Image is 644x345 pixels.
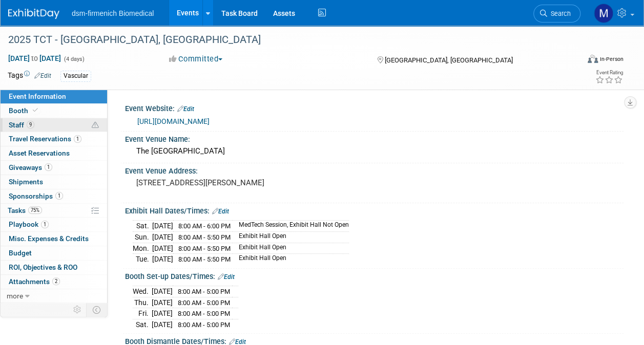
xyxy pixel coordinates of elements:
[133,286,152,297] td: Wed.
[9,192,63,200] span: Sponsorships
[9,220,49,228] span: Playbook
[30,54,39,62] span: to
[45,163,52,171] span: 1
[9,106,40,115] span: Booth
[1,218,107,231] a: Playbook1
[178,255,231,263] span: 8:00 AM - 5:50 PM
[178,310,230,317] span: 8:00 AM - 5:00 PM
[547,10,571,17] span: Search
[125,203,624,217] div: Exhibit Hall Dates/Times:
[125,163,624,176] div: Event Venue Address:
[9,149,70,157] span: Asset Reservations
[133,319,152,330] td: Sat.
[178,245,231,252] span: 8:00 AM - 5:50 PM
[8,9,59,19] img: ExhibitDay
[152,232,173,243] td: [DATE]
[152,308,173,319] td: [DATE]
[1,104,107,118] a: Booth
[233,243,349,254] td: Exhibit Hall Open
[178,321,230,329] span: 8:00 AM - 5:00 PM
[9,178,43,186] span: Shipments
[178,222,231,230] span: 8:00 AM - 6:00 PM
[1,232,107,246] a: Misc. Expenses & Credits
[594,4,613,23] img: Melanie Davison
[1,204,107,218] a: Tasks75%
[9,263,77,271] span: ROI, Objectives & ROO
[8,70,51,82] td: Tags
[69,303,87,316] td: Personalize Event Tab Strip
[34,72,51,79] a: Edit
[136,178,321,187] pre: [STREET_ADDRESS][PERSON_NAME]
[599,55,624,63] div: In-Person
[165,54,226,64] button: Committed
[7,292,23,300] span: more
[28,206,42,214] span: 75%
[152,243,173,254] td: [DATE]
[9,163,52,171] span: Giveaways
[8,54,61,63] span: [DATE] [DATE]
[125,269,624,282] div: Booth Set-up Dates/Times:
[5,31,571,49] div: 2025 TCT - [GEOGRAPHIC_DATA], [GEOGRAPHIC_DATA]
[1,90,107,103] a: Event Information
[125,132,624,144] div: Event Venue Name:
[1,132,107,146] a: Travel Reservations1
[133,243,152,254] td: Mon.
[133,254,152,265] td: Tue.
[9,92,66,100] span: Event Information
[87,303,108,316] td: Toggle Event Tabs
[178,233,231,241] span: 8:00 AM - 5:50 PM
[1,246,107,260] a: Budget
[41,221,49,228] span: 1
[588,55,598,63] img: Format-Inperson.png
[72,9,154,17] span: dsm-firmenich Biomedical
[1,161,107,175] a: Giveaways1
[133,297,152,308] td: Thu.
[9,135,81,143] span: Travel Reservations
[177,105,194,113] a: Edit
[152,221,173,232] td: [DATE]
[125,101,624,114] div: Event Website:
[152,297,173,308] td: [DATE]
[212,208,229,215] a: Edit
[33,107,38,113] i: Booth reservation complete
[63,56,85,62] span: (4 days)
[9,249,32,257] span: Budget
[178,288,230,295] span: 8:00 AM - 5:00 PM
[1,289,107,303] a: more
[9,234,89,243] span: Misc. Expenses & Credits
[55,192,63,200] span: 1
[233,232,349,243] td: Exhibit Hall Open
[233,254,349,265] td: Exhibit Hall Open
[533,5,580,23] a: Search
[1,175,107,189] a: Shipments
[1,118,107,132] a: Staff9
[218,273,235,281] a: Edit
[8,206,42,214] span: Tasks
[152,286,173,297] td: [DATE]
[1,146,107,160] a: Asset Reservations
[9,121,34,129] span: Staff
[133,308,152,319] td: Fri.
[1,275,107,289] a: Attachments2
[133,143,616,159] div: The [GEOGRAPHIC_DATA]
[27,121,34,128] span: 9
[152,319,173,330] td: [DATE]
[1,261,107,274] a: ROI, Objectives & ROO
[92,121,99,130] span: Potential Scheduling Conflict -- at least one attendee is tagged in another overlapping event.
[1,189,107,203] a: Sponsorships1
[133,221,152,232] td: Sat.
[233,221,349,232] td: MedTech Session, Exhibit Hall Not Open
[137,117,210,125] a: [URL][DOMAIN_NAME]
[152,254,173,265] td: [DATE]
[385,56,513,64] span: [GEOGRAPHIC_DATA], [GEOGRAPHIC_DATA]
[9,277,60,286] span: Attachments
[595,70,623,75] div: Event Rating
[60,71,91,81] div: Vascular
[178,299,230,307] span: 8:00 AM - 5:00 PM
[74,135,81,143] span: 1
[534,53,624,69] div: Event Format
[52,277,60,285] span: 2
[133,232,152,243] td: Sun.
